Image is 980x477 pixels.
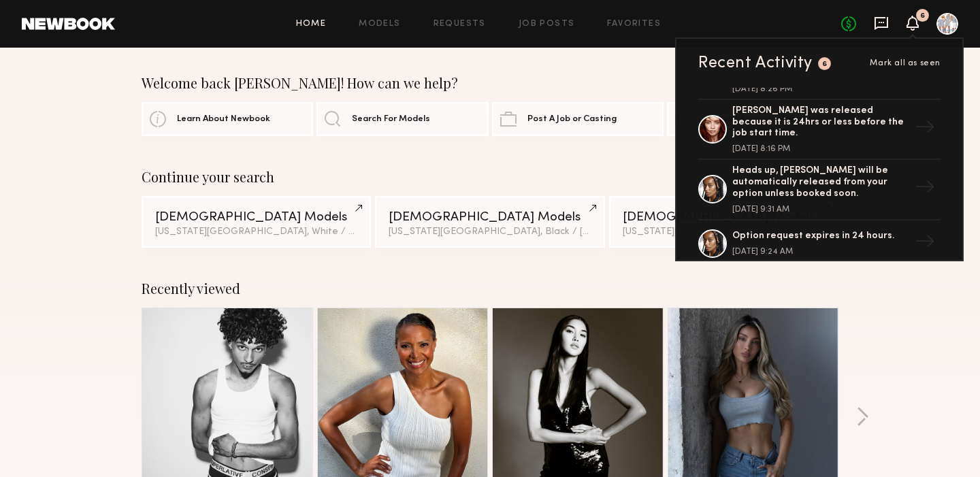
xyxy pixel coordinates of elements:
[142,196,371,248] a: [DEMOGRAPHIC_DATA] Models[US_STATE][GEOGRAPHIC_DATA], White / Caucasian
[607,20,661,29] a: Favorites
[698,55,813,71] div: Recent Activity
[389,227,591,237] div: [US_STATE][GEOGRAPHIC_DATA], Black / [DEMOGRAPHIC_DATA]
[375,196,604,248] a: [DEMOGRAPHIC_DATA] Models[US_STATE][GEOGRAPHIC_DATA], Black / [DEMOGRAPHIC_DATA]
[920,12,925,20] div: 6
[316,102,488,136] a: Search For Models
[870,59,941,67] span: Mark all as seen
[698,220,941,268] a: Option request expires in 24 hours.[DATE] 9:24 AM→
[732,145,909,153] div: [DATE] 8:16 PM
[352,115,430,124] span: Search For Models
[519,20,575,29] a: Job Posts
[623,227,825,237] div: [US_STATE][GEOGRAPHIC_DATA], Black / [DEMOGRAPHIC_DATA]
[732,105,909,139] div: [PERSON_NAME] was released because it is 24hrs or less before the job start time.
[732,165,909,199] div: Heads up, [PERSON_NAME] will be automatically released from your option unless booked soon.
[296,20,327,29] a: Home
[142,75,838,91] div: Welcome back [PERSON_NAME]! How can we help?
[155,227,357,237] div: [US_STATE][GEOGRAPHIC_DATA], White / Caucasian
[434,20,486,29] a: Requests
[822,61,828,68] div: 6
[359,20,400,29] a: Models
[667,102,838,136] a: Contact Account Manager
[698,100,941,160] a: [PERSON_NAME] was released because it is 24hrs or less before the job start time.[DATE] 8:16 PM→
[732,205,909,214] div: [DATE] 9:31 AM
[623,211,825,224] div: [DEMOGRAPHIC_DATA] Models
[527,115,617,124] span: Post A Job or Casting
[492,102,664,136] a: Post A Job or Casting
[142,102,313,136] a: Learn About Newbook
[909,226,941,261] div: →
[155,211,357,224] div: [DEMOGRAPHIC_DATA] Models
[732,85,909,93] div: [DATE] 8:26 PM
[177,115,270,124] span: Learn About Newbook
[732,231,909,242] div: Option request expires in 24 hours.
[389,211,591,224] div: [DEMOGRAPHIC_DATA] Models
[909,171,941,207] div: →
[142,169,838,185] div: Continue your search
[698,160,941,220] a: Heads up, [PERSON_NAME] will be automatically released from your option unless booked soon.[DATE]...
[909,112,941,147] div: →
[142,280,838,297] div: Recently viewed
[609,196,838,248] a: [DEMOGRAPHIC_DATA] Models[US_STATE][GEOGRAPHIC_DATA], Black / [DEMOGRAPHIC_DATA]
[732,248,909,256] div: [DATE] 9:24 AM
